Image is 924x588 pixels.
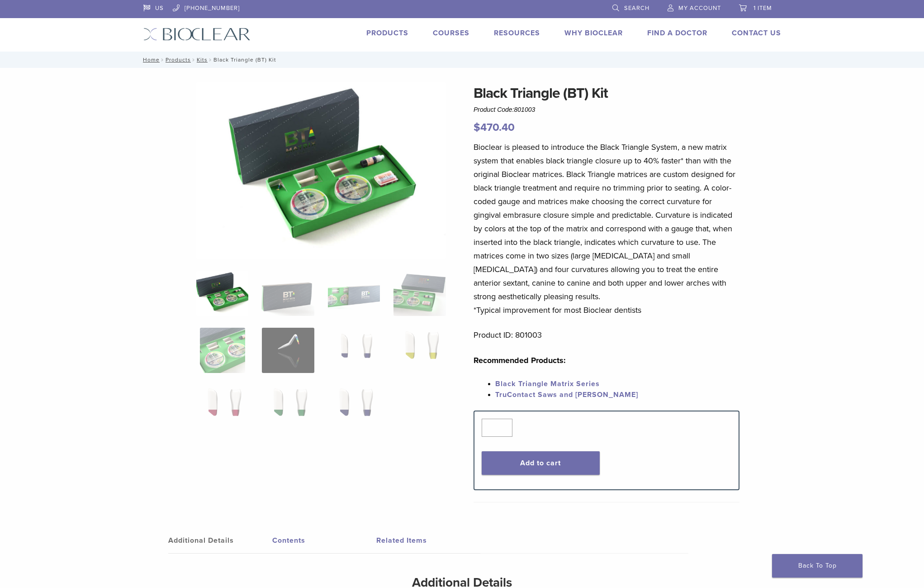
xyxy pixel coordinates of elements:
[196,385,248,430] img: Black Triangle (BT) Kit - Image 9
[328,271,380,316] img: Black Triangle (BT) Kit - Image 3
[474,82,739,104] h1: Black Triangle (BT) Kit
[328,385,380,430] img: Black Triangle (BT) Kit - Image 11
[647,29,707,38] a: Find A Doctor
[474,121,480,134] span: $
[433,29,469,38] a: Courses
[564,29,623,38] a: Why Bioclear
[514,106,535,113] span: 801003
[494,29,540,38] a: Resources
[495,390,638,399] a: TruContact Saws and [PERSON_NAME]
[474,140,739,317] p: Bioclear is pleased to introduce the Black Triangle System, a new matrix system that enables blac...
[772,554,862,578] a: Back To Top
[376,528,480,553] a: Related Items
[678,5,721,12] span: My Account
[262,271,314,316] img: Black Triangle (BT) Kit - Image 2
[140,57,160,63] a: Home
[474,121,515,134] bdi: 470.40
[732,29,781,38] a: Contact Us
[208,57,213,62] span: /
[168,528,272,553] a: Additional Details
[272,528,376,553] a: Contents
[474,355,566,365] strong: Recommended Products:
[143,28,251,41] img: Bioclear
[624,5,649,12] span: Search
[137,52,788,68] nav: Black Triangle (BT) Kit
[200,328,245,373] img: Black Triangle (BT) Kit - Image 5
[196,82,446,259] img: Intro Black Triangle Kit-6 - Copy
[160,57,166,62] span: /
[197,57,208,63] a: Kits
[262,328,314,373] img: Black Triangle (BT) Kit - Image 6
[366,29,408,38] a: Products
[262,385,314,430] img: Black Triangle (BT) Kit - Image 10
[474,328,739,342] p: Product ID: 801003
[328,328,380,373] img: Black Triangle (BT) Kit - Image 7
[753,5,772,12] span: 1 item
[393,271,445,316] img: Black Triangle (BT) Kit - Image 4
[166,57,191,63] a: Products
[191,57,197,62] span: /
[482,451,600,475] button: Add to cart
[495,379,600,388] a: Black Triangle Matrix Series
[393,328,445,373] img: Black Triangle (BT) Kit - Image 8
[474,106,535,113] span: Product Code:
[196,271,248,316] img: Intro-Black-Triangle-Kit-6-Copy-e1548792917662-324x324.jpg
